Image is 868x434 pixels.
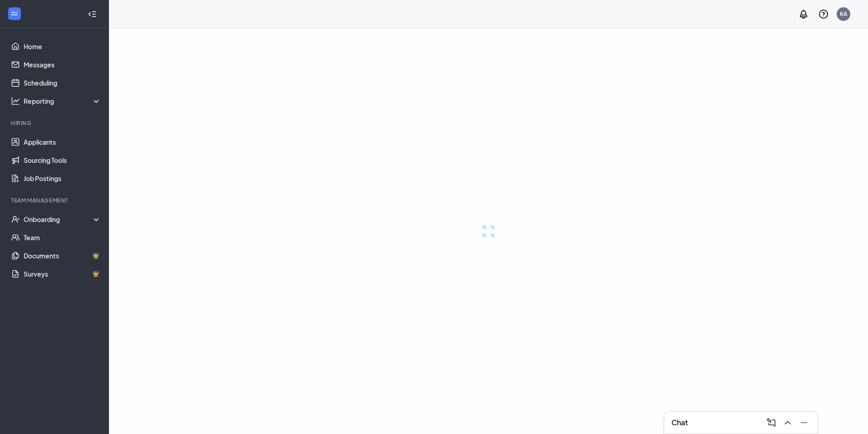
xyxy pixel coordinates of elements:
[10,9,19,18] svg: WorkstreamLogo
[24,133,101,151] a: Applicants
[24,247,101,265] a: DocumentsCrown
[799,417,809,428] svg: Minimize
[24,56,101,74] a: Messages
[88,10,97,19] svg: Collapse
[11,215,20,224] svg: UserCheck
[798,9,809,20] svg: Notifications
[24,96,102,106] div: Reporting
[763,415,778,430] button: ComposeMessage
[24,37,101,56] a: Home
[24,265,101,283] a: SurveysCrown
[796,415,810,430] button: Minimize
[11,197,99,204] div: Team Management
[840,10,847,18] div: KA
[671,418,688,428] h3: Chat
[818,9,829,20] svg: QuestionInfo
[24,74,101,92] a: Scheduling
[11,119,99,127] div: Hiring
[24,215,102,224] div: Onboarding
[782,417,793,428] svg: ChevronUp
[24,151,101,169] a: Sourcing Tools
[779,415,794,430] button: ChevronUp
[11,96,20,106] svg: Analysis
[24,169,101,187] a: Job Postings
[24,228,101,247] a: Team
[766,417,777,428] svg: ComposeMessage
